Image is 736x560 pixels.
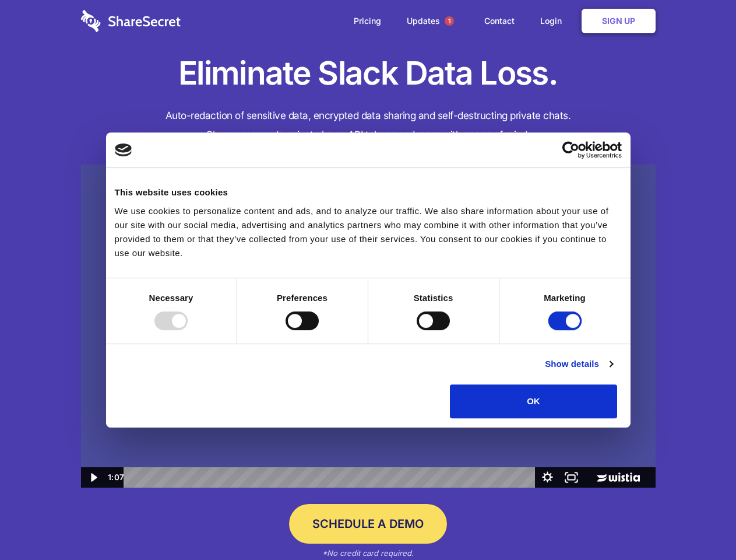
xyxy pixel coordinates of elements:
[450,384,617,418] button: OK
[678,502,722,546] iframe: Drift Widget Chat Controller
[81,10,181,32] img: logo-wordmark-white-trans-d4663122ce5f474addd5e946df7df03e33cb6a1c49d2221995e7729f52c070b2.svg
[322,548,414,558] em: *No credit card required.
[445,16,454,26] span: 1
[473,3,526,39] a: Contact
[414,293,453,303] strong: Statistics
[133,467,530,488] div: Playbar
[545,357,612,371] a: Show details
[342,3,393,39] a: Pricing
[529,3,579,39] a: Login
[544,293,586,303] strong: Marketing
[81,106,656,145] h4: Auto-redaction of sensitive data, encrypted data sharing and self-destructing private chats. Shar...
[289,504,447,544] a: Schedule a Demo
[582,9,656,33] a: Sign Up
[81,164,656,488] img: Sharesecret
[536,467,559,488] button: Show settings menu
[583,467,655,488] a: Wistia Logo -- Learn More
[81,52,656,94] h1: Eliminate Slack Data Loss.
[520,141,622,159] a: Usercentrics Cookiebot - opens in a new window
[149,293,193,303] strong: Necessary
[115,185,622,199] div: This website uses cookies
[277,293,327,303] strong: Preferences
[115,143,132,156] img: logo
[81,467,105,488] button: Play Video
[115,204,622,260] div: We use cookies to personalize content and ads, and to analyze our traffic. We also share informat...
[559,467,583,488] button: Fullscreen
